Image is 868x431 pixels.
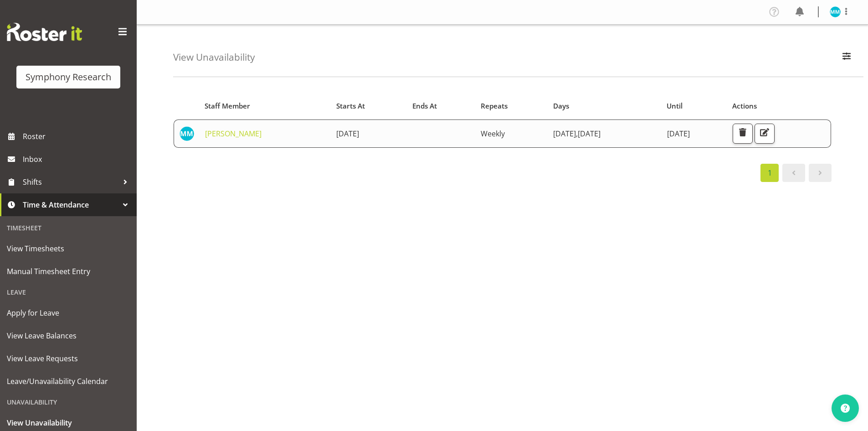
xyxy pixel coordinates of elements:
span: [DATE] [578,129,601,139]
span: Ends At [412,101,437,111]
a: View Timesheets [2,237,134,260]
div: Leave [2,283,134,301]
span: Weekly [481,129,505,139]
span: , [576,129,578,139]
span: Staff Member [205,101,250,111]
span: Time & Attendance [23,198,118,212]
div: Symphony Research [26,70,111,84]
a: View Leave Requests [2,347,134,370]
button: Filter Employees [837,47,856,68]
span: Shifts [23,175,118,189]
span: Repeats [481,101,508,111]
button: Delete Unavailability [733,124,753,144]
span: Roster [23,130,132,143]
a: Leave/Unavailability Calendar [2,370,134,393]
img: help-xxl-2.png [841,404,850,413]
a: View Leave Balances [2,324,134,347]
span: Leave/Unavailability Calendar [7,374,130,388]
span: View Leave Balances [7,329,130,343]
a: [PERSON_NAME] [205,129,262,139]
img: murphy-mulholland11450.jpg [180,126,194,141]
img: Rosterit website logo [7,23,82,41]
span: Actions [732,101,757,111]
span: Starts At [336,101,365,111]
h4: View Unavailability [173,52,255,62]
span: Until [667,101,683,111]
span: [DATE] [667,129,690,139]
span: [DATE] [553,129,578,139]
button: Edit Unavailability [755,124,775,144]
a: Apply for Leave [2,301,134,324]
a: Manual Timesheet Entry [2,260,134,283]
span: Apply for Leave [7,306,130,320]
div: Unavailability [2,393,134,411]
span: View Leave Requests [7,352,130,365]
img: murphy-mulholland11450.jpg [830,6,841,17]
span: View Timesheets [7,242,130,255]
span: View Unavailability [7,416,130,430]
div: Timesheet [2,218,134,237]
span: Manual Timesheet Entry [7,265,130,278]
span: Inbox [23,152,132,166]
span: Days [553,101,569,111]
span: [DATE] [336,129,359,139]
